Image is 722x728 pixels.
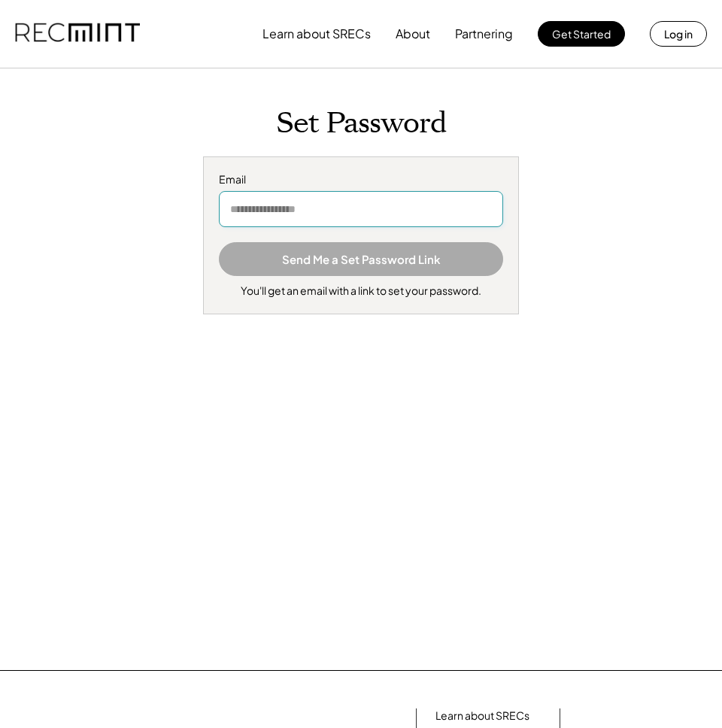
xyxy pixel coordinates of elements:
[262,19,371,49] button: Learn about SRECs
[15,106,707,141] h1: Set Password
[15,8,140,59] img: recmint-logotype%403x.png
[396,19,430,49] button: About
[219,242,503,276] button: Send Me a Set Password Link
[219,172,503,187] div: Email
[241,284,481,299] div: You'll get an email with a link to set your password.
[455,19,513,49] button: Partnering
[538,21,625,47] button: Get Started
[435,708,529,723] a: Learn about SRECs
[650,21,707,47] button: Log in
